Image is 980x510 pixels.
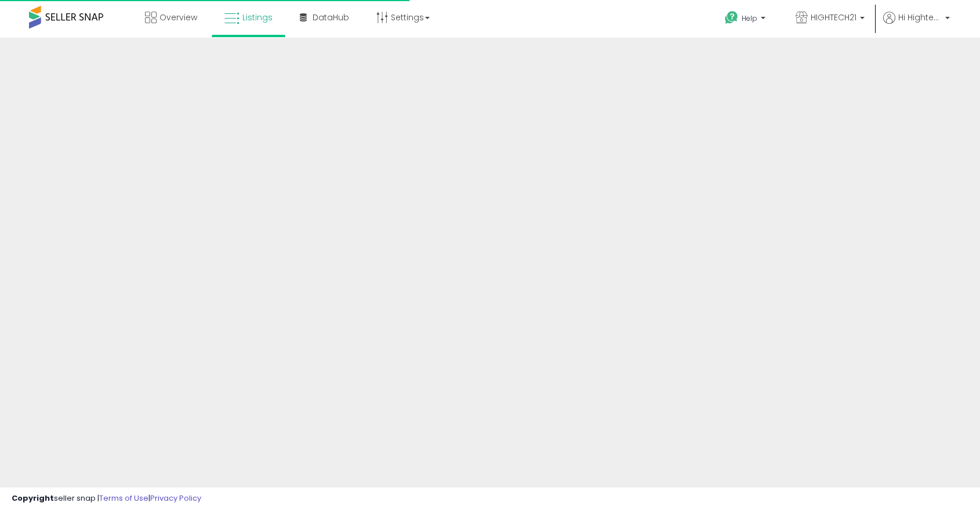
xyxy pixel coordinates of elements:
[242,12,273,23] span: Listings
[313,12,349,23] span: DataHub
[898,12,942,23] span: Hi Hightech
[724,10,739,25] i: Get Help
[12,493,54,504] strong: Copyright
[742,13,757,23] span: Help
[883,12,950,38] a: Hi Hightech
[811,12,856,23] span: HIGHTECH21
[159,12,197,23] span: Overview
[716,2,777,38] a: Help
[99,493,148,504] a: Terms of Use
[150,493,201,504] a: Privacy Policy
[12,493,201,504] div: seller snap | |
